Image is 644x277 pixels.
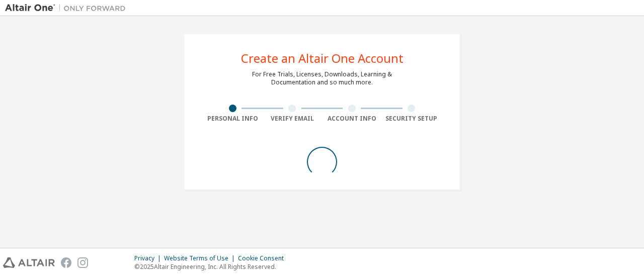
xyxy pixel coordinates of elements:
div: Security Setup [382,115,442,123]
div: Personal Info [203,115,263,123]
div: Privacy [134,254,164,262]
img: Altair One [5,3,131,13]
div: Cookie Consent [238,254,290,262]
img: altair_logo.svg [3,257,55,268]
p: © 2025 Altair Engineering, Inc. All Rights Reserved. [134,262,290,271]
div: Verify Email [263,115,323,123]
div: Website Terms of Use [164,254,238,262]
img: instagram.svg [77,257,88,268]
div: Account Info [322,115,382,123]
div: For Free Trials, Licenses, Downloads, Learning & Documentation and so much more. [252,70,392,86]
div: Create an Altair One Account [241,52,404,64]
img: facebook.svg [61,257,71,268]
